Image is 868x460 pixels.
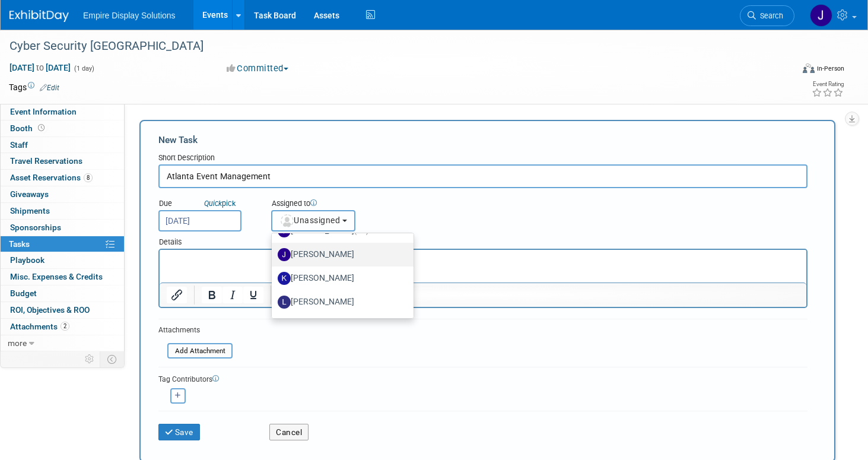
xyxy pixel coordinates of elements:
span: Playbook [10,255,44,265]
div: Details [158,231,807,249]
div: Event Format [720,62,844,80]
div: Attachments [158,325,233,335]
span: (me) [354,227,368,235]
button: Italic [222,287,243,303]
button: Underline [243,287,263,303]
a: Misc. Expenses & Credits [1,269,124,285]
button: Unassigned [271,210,355,231]
img: Jane Paolucci [810,4,832,27]
button: Insert/edit link [167,287,187,303]
span: Tasks [9,239,30,249]
a: Playbook [1,252,124,268]
img: K.jpg [278,272,291,285]
div: Event Rating [812,81,844,87]
span: ROI, Objectives & ROO [10,305,90,315]
label: [PERSON_NAME] [278,245,402,264]
span: Asset Reservations [10,173,93,182]
label: [PERSON_NAME] [278,269,402,288]
span: (1 day) [73,65,94,72]
span: Unassigned [279,215,340,225]
a: Edit [40,84,59,92]
img: ExhibitDay [9,10,69,22]
span: more [8,338,27,348]
a: Asset Reservations8 [1,170,124,186]
a: Attachments2 [1,319,124,335]
a: ROI, Objectives & ROO [1,302,124,318]
span: Booth not reserved yet [36,123,47,132]
button: Bold [202,287,222,303]
span: Event Information [10,107,77,116]
div: Assigned to [271,198,420,210]
span: Attachments [10,322,69,331]
a: Giveaways [1,186,124,202]
iframe: Rich Text Area [160,250,806,283]
a: Sponsorships [1,220,124,236]
div: Due [158,198,253,210]
a: Shipments [1,203,124,219]
a: more [1,335,124,351]
button: Save [158,424,200,440]
span: [DATE] [DATE] [9,62,71,73]
span: Sponsorships [10,223,61,232]
td: Personalize Event Tab Strip [80,351,100,367]
span: Shipments [10,206,50,215]
div: Cyber Security [GEOGRAPHIC_DATA] [5,36,773,57]
a: Budget [1,285,124,302]
img: Format-Inperson.png [803,64,815,73]
span: Empire Display Solutions [83,11,176,20]
label: [PERSON_NAME] [278,316,402,335]
button: Cancel [269,424,309,440]
input: Name of task or a short description [158,164,807,188]
td: Toggle Event Tabs [100,351,125,367]
img: L.jpg [278,296,291,309]
span: Search [756,11,783,20]
span: 2 [61,322,69,331]
a: Tasks [1,236,124,252]
span: to [34,63,46,72]
div: In-Person [816,64,844,73]
button: Committed [222,62,293,75]
span: Misc. Expenses & Credits [10,272,103,281]
a: Staff [1,137,124,153]
span: Booth [10,123,47,133]
span: Giveaways [10,189,49,199]
input: Due Date [158,210,241,231]
span: 8 [84,173,93,182]
label: [PERSON_NAME] [278,293,402,312]
a: Travel Reservations [1,153,124,169]
img: J.jpg [278,248,291,261]
a: Event Information [1,104,124,120]
div: Short Description [158,153,807,164]
span: Travel Reservations [10,156,82,166]
span: Budget [10,288,37,298]
div: Tag Contributors [158,372,807,385]
a: Quickpick [202,198,238,208]
a: Search [740,5,794,26]
td: Tags [9,81,59,93]
a: Booth [1,120,124,137]
div: New Task [158,134,807,147]
span: Staff [10,140,28,150]
i: Quick [204,199,222,208]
